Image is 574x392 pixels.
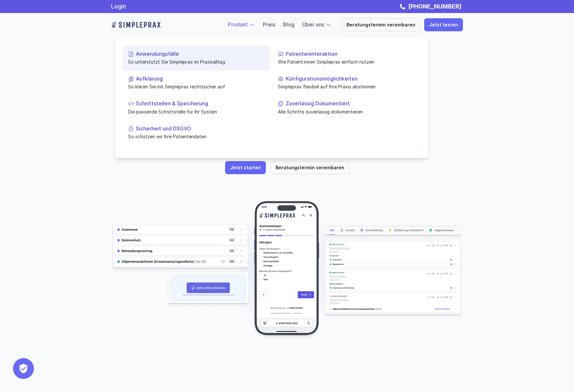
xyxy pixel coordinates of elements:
p: Simpleprax flexibel auf Ihre Praxis abstimmen [278,83,415,90]
p: Aufklärung [136,76,265,82]
p: Beratungstermin vereinbaren [276,165,344,171]
p: Wie Patient:innen Simpleprax einfach nutzen [278,58,415,65]
p: Patienteninteraktion [286,51,415,57]
p: Die passende Schnittstelle für Ihr System [128,108,265,115]
a: [PHONE_NUMBER] [407,3,463,10]
a: AnwendungsfälleSo unterstützt Sie Simpleprax im Praxisalltag [123,46,270,70]
a: Jetzt starten [225,161,266,174]
p: So schützen wir Ihre Patientendaten [128,133,265,140]
a: KonfigurationsmöglichkeitenSimpleprax flexibel auf Ihre Praxis abstimmen [273,70,420,95]
a: Login [111,3,126,10]
p: So unterstützt Sie Simpleprax im Praxisalltag [128,58,265,65]
p: Jetzt testen [429,22,458,28]
p: Sicherheit und DSGVO [136,125,265,131]
p: Zuverlässig Dokumentiert [286,100,415,107]
p: Schnittstellen & Speicherung [136,100,265,107]
a: Jetzt testen [424,18,463,31]
a: PatienteninteraktionWie Patient:innen Simpleprax einfach nutzen [273,46,420,70]
strong: [PHONE_NUMBER] [408,3,461,10]
a: Beratungstermin vereinbaren [271,161,349,174]
a: Zuverlässig DokumentiertAlle Schritte zuverlässig dokumentieren [273,95,420,120]
p: So klären Sie mit Simpleprax rechtssicher auf [128,83,265,90]
a: Beratungstermin vereinbaren [342,18,420,31]
img: Beispielscreenshots aus der Simpleprax Anwendung [111,200,463,340]
a: Schnittstellen & SpeicherungDie passende Schnittstelle für Ihr System [123,95,270,120]
a: Sicherheit und DSGVOSo schützen wir Ihre Patientendaten [123,120,270,145]
p: Alle Schritte zuverlässig dokumentieren [278,108,415,115]
p: Jetzt starten [230,165,261,171]
p: Konfigurationsmöglichkeiten [286,76,415,82]
p: Beratungstermin vereinbaren [347,22,415,28]
a: AufklärungSo klären Sie mit Simpleprax rechtssicher auf [123,70,270,95]
a: Über uns [302,21,324,28]
a: Preis [263,21,275,28]
a: Produkt [228,21,248,28]
p: Anwendungsfälle [136,51,265,57]
a: Blog [283,21,294,28]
